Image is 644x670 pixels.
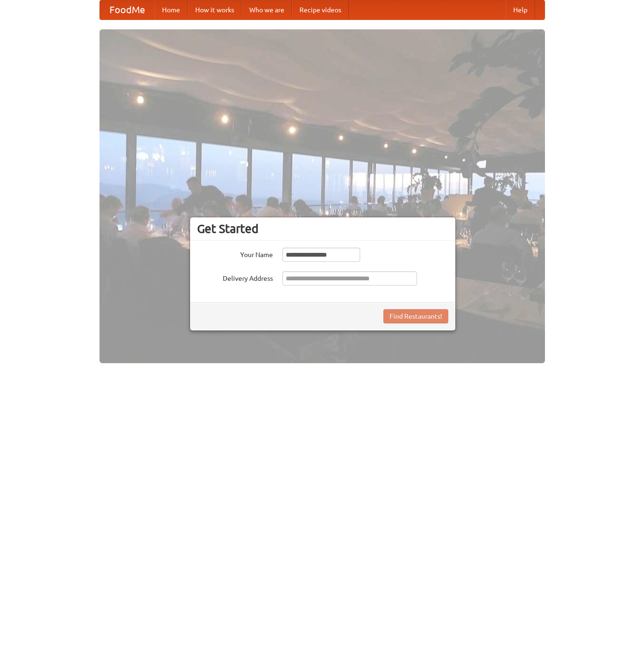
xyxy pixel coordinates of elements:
[383,309,448,323] button: Find Restaurants!
[197,271,273,283] label: Delivery Address
[100,0,154,19] a: FoodMe
[197,248,273,259] label: Your Name
[292,0,349,19] a: Recipe videos
[188,0,242,19] a: How it works
[197,222,448,236] h3: Get Started
[506,0,535,19] a: Help
[242,0,292,19] a: Who we are
[154,0,188,19] a: Home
